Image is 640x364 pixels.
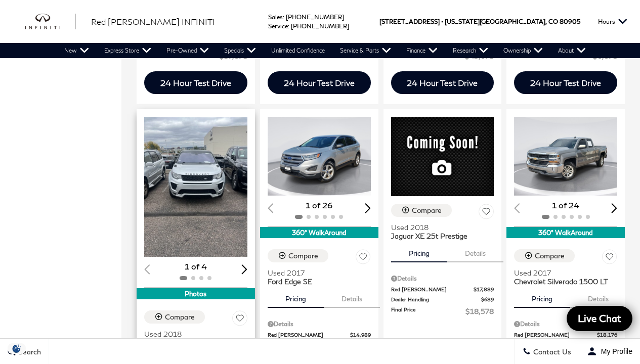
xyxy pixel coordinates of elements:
a: Red [PERSON_NAME] $17,889 [391,286,494,293]
div: 24 Hour Test Drive [530,78,601,87]
button: Save Vehicle [479,204,494,222]
button: Compare Vehicle [514,249,575,262]
span: Used 2017 [268,268,363,277]
div: 1 of 24 [514,200,617,211]
button: Open user profile menu [579,339,640,364]
span: Live Chat [573,312,626,325]
a: Research [445,43,496,58]
a: Live Chat [567,306,632,331]
a: [PHONE_NUMBER] [286,13,344,21]
img: INFINITI [25,14,76,30]
a: Service & Parts [332,43,399,58]
a: Used 2018Jaguar XE 25t Prestige [391,223,494,240]
a: Used 2018Land Rover Discovery Sport HSE Luxury [144,330,247,355]
a: [STREET_ADDRESS] • [US_STATE][GEOGRAPHIC_DATA], CO 80905 [379,18,580,25]
span: Red [PERSON_NAME] [391,286,474,293]
img: 2017 Ford Edge SE 1 [268,117,373,196]
img: 2017 Chevrolet Silverado 1500 LT 1 [514,117,619,196]
div: Next slide [611,203,617,213]
a: New [57,43,97,58]
div: Compare [288,251,318,260]
span: Service [268,22,288,30]
span: Used 2018 [391,223,487,232]
div: Pricing Details - Jaguar XE 25t Prestige [391,274,494,283]
div: 24 Hour Test Drive - Lincoln Mark VII LSC [514,71,617,94]
button: Save Vehicle [602,249,617,268]
span: Final Price [391,306,466,316]
span: : [283,13,284,21]
img: Opt-Out Icon [5,343,28,354]
div: 24 Hour Test Drive - INFINITI QX60 PURE [391,71,494,94]
button: pricing tab [514,286,570,308]
div: 24 Hour Test Drive - INFINITI QX60 LUXE [144,71,247,94]
a: Express Store [97,43,159,58]
span: Ford Edge SE [268,277,363,286]
div: 1 / 2 [514,117,619,196]
a: Unlimited Confidence [264,43,332,58]
nav: Main Navigation [57,43,593,58]
a: Red [PERSON_NAME] $18,176 [514,331,617,339]
div: Compare [412,206,442,215]
div: 1 / 2 [144,117,249,257]
div: Pricing Details - Chevrolet Silverado 1500 LT [514,320,617,329]
button: Compare Vehicle [268,249,328,262]
div: 1 of 4 [144,261,247,272]
span: Red [PERSON_NAME] INFINITI [91,17,215,26]
span: Red [PERSON_NAME] [268,331,350,339]
span: Red [PERSON_NAME] [514,331,597,339]
button: Compare Vehicle [144,310,205,324]
span: $18,176 [597,331,617,339]
div: 360° WalkAround [506,227,625,238]
div: 24 Hour Test Drive [160,78,231,87]
button: Save Vehicle [232,310,247,329]
div: 1 / 2 [268,117,373,196]
div: Next slide [241,264,247,274]
img: 2018 Jaguar XE 25t Prestige [391,117,494,196]
a: [PHONE_NUMBER] [291,22,349,30]
div: 360° WalkAround [260,227,378,238]
span: Search [16,347,41,356]
span: Sales [268,13,283,21]
a: Used 2017Ford Edge SE [268,268,371,286]
a: infiniti [25,14,76,30]
button: pricing tab [268,286,324,308]
a: Final Price $18,578 [391,306,494,316]
a: Used 2017Chevrolet Silverado 1500 LT [514,268,617,286]
div: Photos [137,288,255,299]
div: Pricing Details - Ford Edge SE [268,320,371,329]
span: : [288,22,289,30]
div: 24 Hour Test Drive - INFINITI QX50 Sensory [268,71,371,94]
span: $18,578 [465,306,494,316]
a: Specials [217,43,264,58]
img: 2018 Land Rover Discovery Sport HSE Luxury 1 [144,117,249,257]
span: Dealer Handling [391,296,482,303]
span: Used 2018 [144,330,240,338]
a: Red [PERSON_NAME] INFINITI [91,16,215,28]
div: Compare [535,251,565,260]
button: details tab [570,286,626,308]
button: Save Vehicle [356,249,371,268]
a: Red [PERSON_NAME] $14,989 [268,331,371,339]
span: Contact Us [531,347,571,356]
a: Finance [399,43,445,58]
span: My Profile [597,347,632,355]
a: Ownership [496,43,550,58]
span: $17,889 [474,286,494,293]
span: Used 2017 [514,268,610,277]
div: 1 of 26 [268,200,371,211]
button: details tab [447,240,503,262]
a: Pre-Owned [159,43,217,58]
span: Jaguar XE 25t Prestige [391,232,487,240]
div: 24 Hour Test Drive [407,78,478,87]
button: details tab [324,286,380,308]
a: About [550,43,593,58]
span: Chevrolet Silverado 1500 LT [514,277,610,286]
a: Dealer Handling $689 [391,296,494,303]
section: Click to Open Cookie Consent Modal [5,343,28,354]
span: $14,989 [350,331,371,339]
span: $689 [481,296,494,303]
button: Compare Vehicle [391,204,452,217]
div: Next slide [365,203,371,213]
div: Compare [165,312,195,322]
button: pricing tab [391,240,447,262]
